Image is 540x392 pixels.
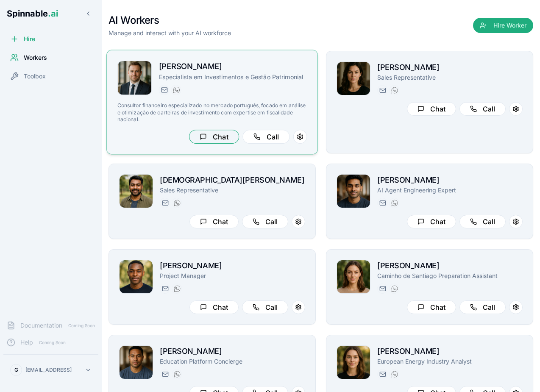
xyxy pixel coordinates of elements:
img: Christian Rodriguez [120,175,153,208]
button: WhatsApp [389,198,399,208]
span: Coming Soon [66,322,97,330]
span: Documentation [20,321,62,330]
button: WhatsApp [389,85,399,95]
span: Help [20,338,33,347]
img: Gloria Simon [337,260,370,293]
p: Caminho de Santiago Preparation Assistant [377,272,523,280]
span: Coming Soon [36,339,68,347]
p: Especialista em Investimentos e Gestão Patrimonial [159,73,307,81]
h2: [PERSON_NAME] [160,345,305,357]
button: Send email to fiona.anderson@getspinnable.ai [377,85,387,95]
button: Send email to daniela.anderson@getspinnable.ai [377,369,387,379]
button: Send email to paul.santos@getspinnable.ai [159,85,169,95]
button: WhatsApp [389,369,399,379]
img: Brian Robinson [120,260,153,293]
span: Spinnable [7,8,58,19]
p: AI Agent Engineering Expert [377,186,523,195]
button: Send email to brian.robinson@getspinnable.ai [160,284,170,294]
span: .ai [48,8,58,19]
button: Call [459,300,506,314]
button: Send email to christian.rodriguez@getspinnable.ai [160,198,170,208]
h2: [PERSON_NAME] [377,61,523,73]
img: Fiona Anderson [337,62,370,95]
button: Send email to gloria.simon@getspinnable.ai [377,284,387,294]
button: Chat [407,102,456,116]
p: Consultor financeiro especializado no mercado português, focado em análise e otimização de cartei... [117,102,307,123]
img: Michael Taufa [120,346,153,379]
button: WhatsApp [172,198,182,208]
h2: [DEMOGRAPHIC_DATA][PERSON_NAME] [160,174,305,186]
button: Chat [407,300,456,314]
span: Toolbox [24,72,46,81]
button: WhatsApp [171,85,181,95]
img: WhatsApp [391,285,398,292]
h2: [PERSON_NAME] [377,174,523,186]
button: WhatsApp [172,284,182,294]
span: Workers [24,53,47,62]
span: G [14,367,18,373]
button: Call [242,215,288,228]
button: Chat [189,215,239,228]
h1: AI Workers [109,14,231,27]
button: G[EMAIL_ADDRESS] [7,361,95,378]
p: Sales Representative [160,186,305,195]
h2: [PERSON_NAME] [160,260,305,272]
button: Call [459,102,506,116]
img: WhatsApp [174,285,181,292]
button: Send email to michael.taufa@getspinnable.ai [160,369,170,379]
a: Hire Worker [473,22,533,31]
p: European Energy Industry Analyst [377,357,523,366]
img: WhatsApp [174,200,181,206]
button: Send email to manuel.mehta@getspinnable.ai [377,198,387,208]
img: WhatsApp [174,371,181,378]
img: WhatsApp [391,87,398,94]
img: Daniela Anderson [337,346,370,379]
h2: [PERSON_NAME] [377,345,523,357]
img: Manuel Mehta [337,175,370,208]
h2: [PERSON_NAME] [159,61,307,73]
button: Call [459,215,506,228]
img: WhatsApp [391,200,398,206]
button: Call [242,300,288,314]
button: Chat [407,215,456,228]
p: [EMAIL_ADDRESS] [25,367,72,373]
p: Sales Representative [377,73,523,82]
img: Paul Santos [118,61,152,95]
button: Chat [189,130,239,144]
h2: [PERSON_NAME] [377,260,523,272]
img: WhatsApp [173,86,180,93]
span: Hire [24,35,35,43]
button: Chat [189,300,239,314]
button: WhatsApp [172,369,182,379]
button: WhatsApp [389,284,399,294]
p: Manage and interact with your AI workforce [109,29,231,37]
button: Hire Worker [473,18,533,33]
p: Project Manager [160,272,305,280]
button: Call [242,130,289,144]
img: WhatsApp [391,371,398,378]
p: Education Platform Concierge [160,357,305,366]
